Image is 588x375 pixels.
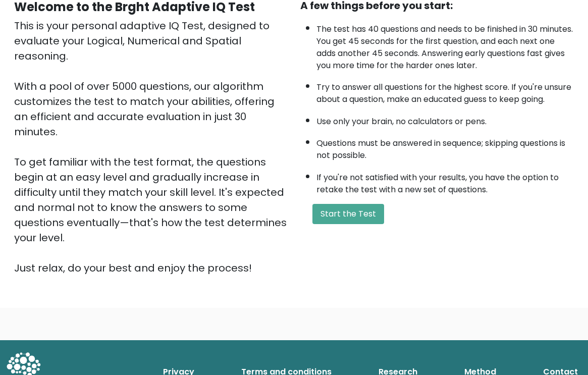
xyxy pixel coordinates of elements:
[316,111,574,128] li: Use only your brain, no calculators or pens.
[14,18,288,276] div: This is your personal adaptive IQ Test, designed to evaluate your Logical, Numerical and Spatial ...
[316,18,574,72] li: The test has 40 questions and needs to be finished in 30 minutes. You get 45 seconds for the firs...
[316,76,574,105] li: Try to answer all questions for the highest score. If you're unsure about a question, make an edu...
[316,167,574,196] li: If you're not satisfied with your results, you have the option to retake the test with a new set ...
[316,132,574,162] li: Questions must be answered in sequence; skipping questions is not possible.
[312,204,384,224] button: Start the Test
